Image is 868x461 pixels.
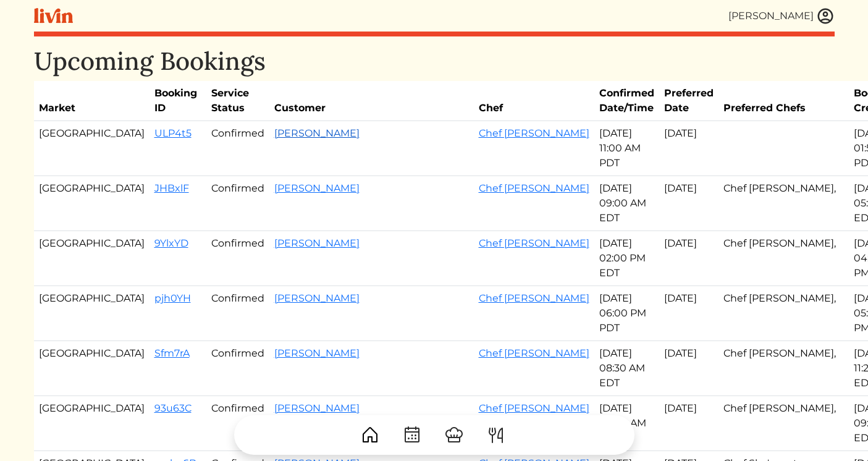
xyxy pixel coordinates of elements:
td: [DATE] 02:00 PM EDT [594,231,659,286]
td: [GEOGRAPHIC_DATA] [34,121,150,176]
td: Confirmed [206,231,269,286]
td: Confirmed [206,121,269,176]
th: Chef [474,81,594,121]
td: [GEOGRAPHIC_DATA] [34,231,150,286]
th: Service Status [206,81,269,121]
h1: Upcoming Bookings [34,46,835,76]
td: Confirmed [206,176,269,231]
a: [PERSON_NAME] [274,237,360,249]
a: Sfm7rA [154,347,190,359]
th: Booking ID [150,81,206,121]
td: Confirmed [206,341,269,396]
img: CalendarDots-5bcf9d9080389f2a281d69619e1c85352834be518fbc73d9501aef674afc0d57.svg [402,425,422,445]
a: Chef [PERSON_NAME] [479,347,589,359]
th: Customer [269,81,474,121]
img: ForkKnife-55491504ffdb50bab0c1e09e7649658475375261d09fd45db06cec23bce548bf.svg [486,425,506,445]
a: Chef [PERSON_NAME] [479,127,589,139]
td: Chef [PERSON_NAME], [718,176,849,231]
td: [DATE] [659,341,718,396]
td: [DATE] [659,176,718,231]
td: [DATE] 11:00 AM PDT [594,121,659,176]
img: user_account-e6e16d2ec92f44fc35f99ef0dc9cddf60790bfa021a6ecb1c896eb5d2907b31c.svg [816,7,835,25]
td: [DATE] [659,396,718,451]
a: ULP4t5 [154,127,192,139]
a: Chef [PERSON_NAME] [479,292,589,304]
td: [GEOGRAPHIC_DATA] [34,286,150,341]
a: 9YlxYD [154,237,188,249]
td: [DATE] 08:30 AM EDT [594,341,659,396]
img: livin-logo-a0d97d1a881af30f6274990eb6222085a2533c92bbd1e4f22c21b4f0d0e3210c.svg [34,8,73,23]
td: [DATE] 06:00 PM PDT [594,286,659,341]
td: Chef [PERSON_NAME], [718,231,849,286]
a: 93u63C [154,402,192,414]
th: Preferred Date [659,81,718,121]
img: ChefHat-a374fb509e4f37eb0702ca99f5f64f3b6956810f32a249b33092029f8484b388.svg [444,425,464,445]
a: [PERSON_NAME] [274,127,360,139]
a: JHBxlF [154,182,189,194]
td: Chef [PERSON_NAME], [718,396,849,451]
a: [PERSON_NAME] [274,182,360,194]
a: [PERSON_NAME] [274,292,360,304]
td: Confirmed [206,396,269,451]
a: pjh0YH [154,292,191,304]
th: Preferred Chefs [718,81,849,121]
td: [DATE] 09:00 AM EDT [594,396,659,451]
td: [GEOGRAPHIC_DATA] [34,396,150,451]
td: [DATE] 09:00 AM EDT [594,176,659,231]
td: Chef [PERSON_NAME], [718,341,849,396]
td: Chef [PERSON_NAME], [718,286,849,341]
td: [GEOGRAPHIC_DATA] [34,341,150,396]
td: [DATE] [659,231,718,286]
th: Market [34,81,150,121]
img: House-9bf13187bcbb5817f509fe5e7408150f90897510c4275e13d0d5fca38e0b5951.svg [360,425,380,445]
div: [PERSON_NAME] [728,9,814,23]
a: [PERSON_NAME] [274,402,360,414]
a: Chef [PERSON_NAME] [479,402,589,414]
th: Confirmed Date/Time [594,81,659,121]
a: Chef [PERSON_NAME] [479,237,589,249]
td: [DATE] [659,286,718,341]
a: Chef [PERSON_NAME] [479,182,589,194]
td: [GEOGRAPHIC_DATA] [34,176,150,231]
td: [DATE] [659,121,718,176]
a: [PERSON_NAME] [274,347,360,359]
td: Confirmed [206,286,269,341]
